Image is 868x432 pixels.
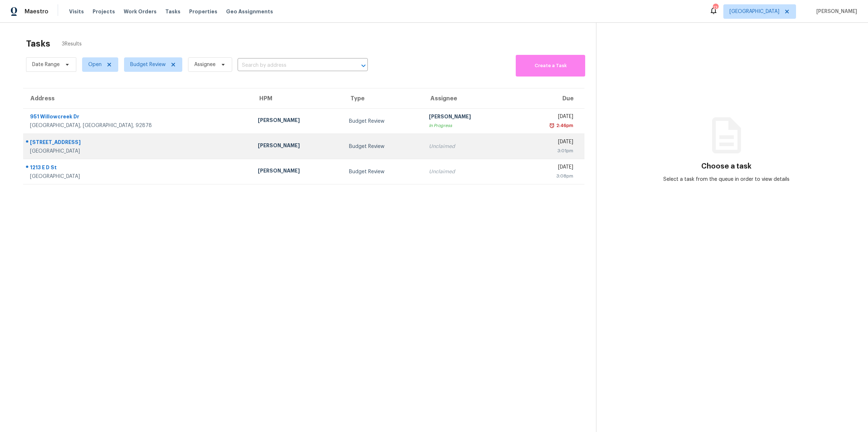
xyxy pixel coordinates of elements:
[69,8,84,15] span: Visits
[701,163,752,170] h3: Choose a task
[32,61,60,68] span: Date Range
[520,163,573,173] div: [DATE]
[519,62,582,70] span: Create a Task
[429,168,509,175] div: Unclaimed
[423,88,514,109] th: Assignee
[549,122,555,129] img: Overdue Alarm Icon
[62,40,82,48] span: 3 Results
[429,143,509,150] div: Unclaimed
[520,147,573,154] div: 3:01pm
[252,88,343,109] th: HPM
[516,55,585,77] button: Create a Task
[349,118,417,125] div: Budget Review
[520,138,573,147] div: [DATE]
[25,8,48,15] span: Maestro
[30,139,246,148] div: [STREET_ADDRESS]
[813,8,857,15] span: [PERSON_NAME]
[514,88,584,109] th: Due
[30,148,246,155] div: [GEOGRAPHIC_DATA]
[429,113,509,122] div: [PERSON_NAME]
[661,176,792,183] div: Select a task from the queue in order to view details
[358,61,369,71] button: Open
[30,122,246,129] div: [GEOGRAPHIC_DATA], [GEOGRAPHIC_DATA], 92878
[238,60,348,71] input: Search by address
[555,122,573,129] div: 2:46pm
[130,61,166,68] span: Budget Review
[343,88,423,109] th: Type
[258,142,337,151] div: [PERSON_NAME]
[349,168,417,175] div: Budget Review
[30,173,246,180] div: [GEOGRAPHIC_DATA]
[189,8,217,15] span: Properties
[30,113,246,122] div: 951 Willowcreek Dr
[520,113,573,122] div: [DATE]
[124,8,157,15] span: Work Orders
[729,8,779,15] span: [GEOGRAPHIC_DATA]
[429,122,509,129] div: In Progress
[23,88,252,109] th: Address
[258,117,337,126] div: [PERSON_NAME]
[713,4,718,12] div: 13
[88,61,102,68] span: Open
[349,143,417,150] div: Budget Review
[165,9,180,14] span: Tasks
[258,167,337,176] div: [PERSON_NAME]
[520,173,573,180] div: 3:08pm
[93,8,115,15] span: Projects
[30,164,246,173] div: 1213 E D St
[26,40,50,47] h2: Tasks
[194,61,216,68] span: Assignee
[226,8,273,15] span: Geo Assignments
